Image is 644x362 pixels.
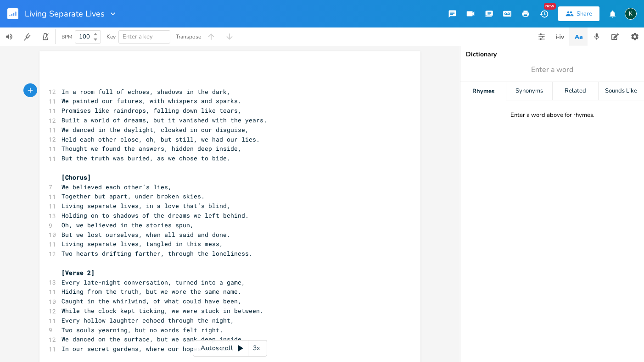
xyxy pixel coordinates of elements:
[62,297,241,305] span: Caught in the whirlwind, of what could have been,
[62,183,172,191] span: We believed each other’s lies,
[466,51,638,58] div: Dictionary
[62,126,249,134] span: We danced in the daylight, cloaked in our disguise,
[62,345,234,353] span: In our secret gardens, where our hopes collide.
[625,8,637,20] div: Koval
[599,82,644,100] div: Sounds Like
[62,106,241,115] span: Promises like raindrops, falling down like tears,
[62,326,223,334] span: Two souls yearning, but no words felt right.
[544,3,556,10] div: New
[62,240,223,248] span: Living separate lives, tangled in this mess,
[248,340,265,357] div: 3x
[62,154,230,162] span: But the truth was buried, as we chose to bide.
[62,144,241,153] span: Thought we found the answers, hidden deep inside,
[62,97,241,105] span: We painted our futures, with whispers and sparks.
[62,307,263,315] span: While the clock kept ticking, we were stuck in between.
[193,340,267,357] div: Autoscroll
[25,10,105,18] span: Living Separate Lives
[62,278,245,286] span: Every late-night conversation, turned into a game,
[553,82,598,100] div: Related
[62,88,230,96] span: In a room full of echoes, shadows in the dark,
[460,82,506,100] div: Rhymes
[62,211,249,219] span: Holding on to shadows of the dreams we left behind.
[62,116,267,124] span: Built a world of dreams, but it vanished with the years.
[535,5,553,22] button: New
[625,3,637,24] button: K
[62,249,252,258] span: Two hearts drifting farther, through the loneliness.
[123,33,153,41] span: Enter a key
[62,287,241,296] span: Hiding from the truth, but we wore the same name.
[531,65,573,75] span: Enter a word
[62,230,230,239] span: But we lost ourselves, when all said and done.
[62,173,91,181] span: [Chorus]
[62,34,72,39] div: BPM
[62,221,194,229] span: Oh, we believed in the stories spun,
[106,34,116,39] div: Key
[577,10,592,18] div: Share
[510,111,594,119] div: Enter a word above for rhymes.
[176,34,201,39] div: Transpose
[506,82,552,100] div: Synonyms
[62,202,230,210] span: Living separate lives, in a love that’s blind,
[62,316,234,324] span: Every hollow laughter echoed through the night,
[62,335,245,343] span: We danced on the surface, but we sank deep inside,
[62,135,260,143] span: Held each other close, oh, but still, we had our lies.
[62,269,95,277] span: [Verse 2]
[62,192,205,200] span: Together but apart, under broken skies.
[558,6,599,21] button: Share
